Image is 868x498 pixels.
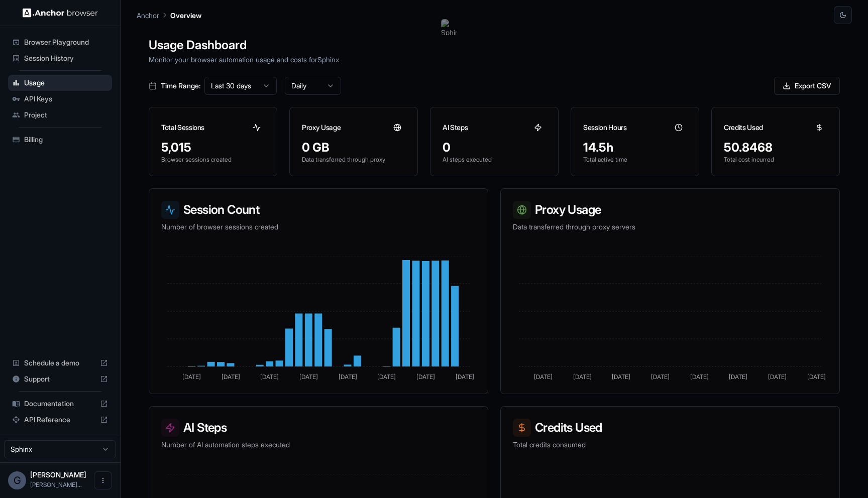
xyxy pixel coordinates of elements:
h3: Proxy Usage [302,122,341,133]
div: Session History [8,50,112,66]
p: Total cost incurred [724,156,827,164]
p: Monitor your browser automation usage and costs for Sphinx [149,54,840,65]
h3: AI Steps [161,419,476,437]
span: Schedule a demo [24,358,96,368]
div: 0 [443,140,546,156]
div: Browser Playground [8,34,112,50]
tspan: [DATE] [377,373,396,381]
div: Schedule a demo [8,355,112,371]
p: Anchor [137,10,159,21]
h3: Proxy Usage [513,201,827,219]
div: Billing [8,132,112,148]
div: Usage [8,75,112,91]
tspan: [DATE] [182,373,201,381]
tspan: [DATE] [534,373,553,381]
p: Total credits consumed [513,440,827,450]
div: 50.8468 [724,140,827,156]
span: API Reference [24,415,96,425]
span: Documentation [24,399,96,409]
div: Support [8,371,112,387]
p: Data transferred through proxy servers [513,222,827,232]
p: Overview [170,10,201,21]
h3: Total Sessions [161,122,204,133]
span: Session History [24,53,108,63]
p: Browser sessions created [161,156,265,164]
span: API Keys [24,94,108,104]
button: Open menu [94,471,112,489]
p: Total active time [583,156,687,164]
tspan: [DATE] [339,373,357,381]
p: Number of browser sessions created [161,222,476,232]
span: Billing [24,135,108,145]
p: AI steps executed [443,156,546,164]
h3: Credits Used [513,419,827,437]
nav: breadcrumb [137,10,201,21]
div: 5,015 [161,140,265,156]
h3: Session Hours [583,122,626,133]
tspan: [DATE] [456,373,474,381]
tspan: [DATE] [768,373,787,381]
tspan: [DATE] [573,373,592,381]
div: API Reference [8,412,112,428]
div: G [8,471,26,489]
h3: Session Count [161,201,476,219]
div: 0 GB [302,140,405,156]
img: Sphinx [441,19,457,35]
h3: Credits Used [724,122,763,133]
tspan: [DATE] [416,373,435,381]
span: Browser Playground [24,37,108,47]
tspan: [DATE] [612,373,630,381]
tspan: [DATE] [260,373,279,381]
tspan: [DATE] [651,373,670,381]
h1: Usage Dashboard [149,36,840,54]
span: Usage [24,78,108,88]
img: Anchor Logo [23,8,98,18]
tspan: [DATE] [729,373,747,381]
tspan: [DATE] [690,373,709,381]
span: Project [24,110,108,120]
p: Number of AI automation steps executed [161,440,476,450]
span: gabriel@sphinxhq.com [30,481,82,488]
tspan: [DATE] [222,373,240,381]
tspan: [DATE] [299,373,318,381]
div: API Keys [8,91,112,107]
div: Documentation [8,396,112,412]
div: Project [8,107,112,123]
p: Data transferred through proxy [302,156,405,164]
h3: AI Steps [443,122,468,133]
div: 14.5h [583,140,687,156]
span: Time Range: [161,81,200,91]
tspan: [DATE] [807,373,826,381]
span: Gabriel Taboada [30,470,86,479]
span: Support [24,374,96,384]
button: Export CSV [774,77,840,95]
